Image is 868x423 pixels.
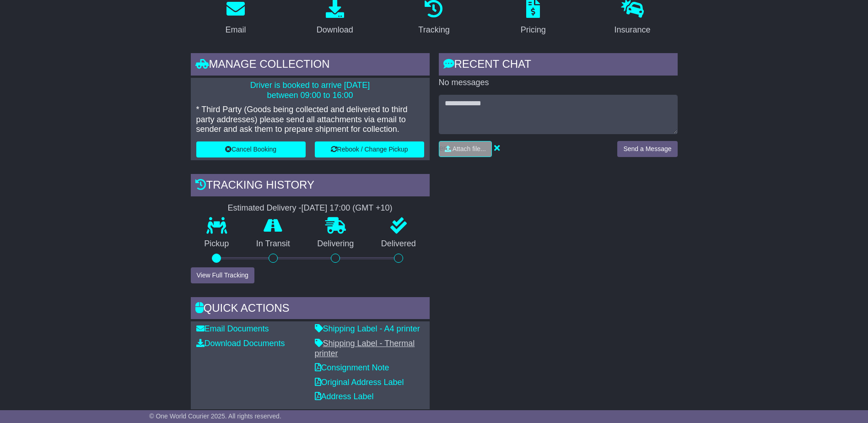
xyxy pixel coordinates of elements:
[315,324,420,333] a: Shipping Label - A4 printer
[196,81,424,100] p: Driver is booked to arrive [DATE] between 09:00 to 16:00
[149,412,281,420] span: © One World Courier 2025. All rights reserved.
[615,24,651,36] div: Insurance
[196,339,285,348] a: Download Documents
[315,392,374,401] a: Address Label
[439,78,678,88] p: No messages
[191,203,430,213] div: Estimated Delivery -
[418,24,449,36] div: Tracking
[315,339,415,358] a: Shipping Label - Thermal printer
[196,324,269,333] a: Email Documents
[191,297,430,322] div: Quick Actions
[317,24,353,36] div: Download
[196,141,306,157] button: Cancel Booking
[304,239,368,249] p: Delivering
[521,24,546,36] div: Pricing
[315,363,389,372] a: Consignment Note
[439,53,678,78] div: RECENT CHAT
[191,53,430,78] div: Manage collection
[315,141,424,157] button: Rebook / Change Pickup
[191,267,254,283] button: View Full Tracking
[315,378,404,387] a: Original Address Label
[367,239,430,249] p: Delivered
[191,239,243,249] p: Pickup
[196,105,424,135] p: * Third Party (Goods being collected and delivered to third party addresses) please send all atta...
[225,24,246,36] div: Email
[302,203,393,213] div: [DATE] 17:00 (GMT +10)
[243,239,304,249] p: In Transit
[617,141,677,157] button: Send a Message
[191,174,430,199] div: Tracking history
